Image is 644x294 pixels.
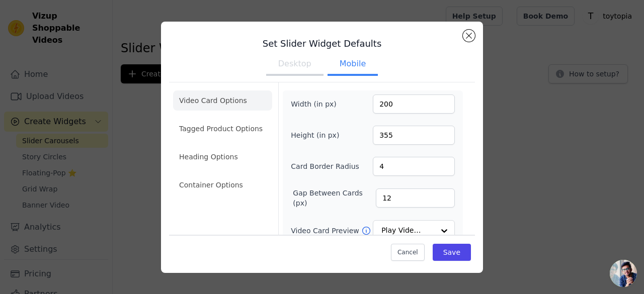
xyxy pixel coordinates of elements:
[291,99,346,109] label: Width (in px)
[610,260,637,287] div: Open chat
[391,244,425,261] button: Cancel
[173,147,272,167] li: Heading Options
[173,175,272,195] li: Container Options
[293,188,376,208] label: Gap Between Cards (px)
[173,90,272,111] li: Video Card Options
[291,161,359,171] label: Card Border Radius
[291,130,346,140] label: Height (in px)
[291,226,361,236] label: Video Card Preview
[328,54,378,76] button: Mobile
[433,244,471,261] button: Save
[169,38,475,50] h3: Set Slider Widget Defaults
[463,30,475,42] button: Close modal
[266,54,324,76] button: Desktop
[173,119,272,139] li: Tagged Product Options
